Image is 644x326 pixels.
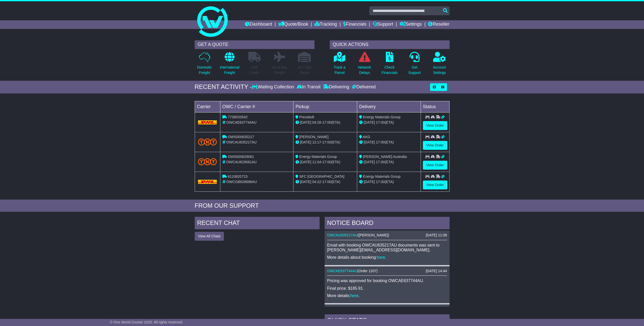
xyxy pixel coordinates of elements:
[299,115,314,119] span: Pressbolt
[299,135,328,139] span: [PERSON_NAME]
[373,20,393,29] a: Support
[195,232,224,241] button: View All Chats
[400,20,422,29] a: Settings
[433,65,446,75] p: Account Settings
[298,65,311,75] p: Air / Sea Depot
[228,135,254,139] span: OWS000635217
[327,269,447,273] div: ( )
[295,120,355,125] div: - (ETA)
[195,101,220,112] td: Carrier
[358,52,371,78] a: NetworkDelays
[408,65,421,75] p: Get Support
[195,217,320,231] div: RECENT CHAT
[322,160,331,164] span: 17:00
[423,181,447,189] a: View Order
[433,52,446,78] a: AccountSettings
[363,135,370,139] span: AKG
[278,20,308,29] a: Quote/Book
[327,293,447,298] p: More details: .
[295,84,322,90] div: In Transit
[421,101,449,112] td: Status
[220,101,293,112] td: OWC / Carrier #
[330,40,450,49] div: QUICK ACTIONS
[428,20,449,29] a: Reseller
[198,138,217,145] img: TNT_Domestic.png
[248,65,261,75] p: Full Loads
[300,180,311,184] span: [DATE]
[382,65,398,75] p: Check Financials
[322,120,331,124] span: 17:00
[364,120,375,124] span: [DATE]
[312,120,321,124] span: 04:28
[228,115,247,119] span: 7738033542
[226,140,257,144] span: OWCAU635217AU
[295,159,355,165] div: - (ETA)
[364,140,375,144] span: [DATE]
[376,160,385,164] span: 17:00
[226,160,257,164] span: OWCAU629061AU
[359,120,419,125] div: (ETA)
[300,120,311,124] span: [DATE]
[359,140,419,145] div: (ETA)
[322,84,351,90] div: Delivering
[327,243,447,252] p: Email with booking OWCAU635217AU documents was sent to [PERSON_NAME][EMAIL_ADDRESS][DOMAIN_NAME].
[364,160,375,164] span: [DATE]
[322,140,331,144] span: 17:00
[343,20,366,29] a: Financials
[198,180,217,184] img: DHL.png
[327,286,447,291] p: Final price: $185.91.
[334,65,345,75] p: Track a Parcel
[195,202,450,209] div: FROM OUR SUPPORT
[226,180,257,184] span: OWCGB628696AU
[327,255,447,260] p: More details about booking: .
[327,269,357,273] a: OWCAE637744AU
[327,233,358,237] a: OWCAU635217AU
[364,180,375,184] span: [DATE]
[376,140,385,144] span: 17:00
[228,155,254,159] span: OWS000629061
[381,52,398,78] a: CheckFinancials
[426,269,447,273] div: [DATE] 14:44
[315,20,337,29] a: Tracking
[358,269,376,273] span: Order 1207
[197,52,212,78] a: DomesticFreight
[312,180,321,184] span: 04:22
[220,65,239,75] p: International Freight
[408,52,421,78] a: GetSupport
[295,140,355,145] div: - (ETA)
[312,140,321,144] span: 12:17
[245,20,272,29] a: Dashboard
[295,179,355,185] div: - (ETA)
[376,120,385,124] span: 17:00
[312,160,321,164] span: 11:04
[325,217,450,231] div: NOTICE BOARD
[376,180,385,184] span: 17:00
[363,155,407,159] span: [PERSON_NAME] Australia
[357,101,421,112] td: Delivery
[358,65,371,75] p: Network Delays
[195,83,252,91] div: RECENT ACTIVITY -
[423,161,447,170] a: View Order
[252,84,295,90] div: Waiting Collection
[423,121,447,130] a: View Order
[359,179,419,185] div: (ETA)
[300,160,311,164] span: [DATE]
[377,255,385,259] a: here
[195,40,315,49] div: GET A QUOTE
[426,233,447,237] div: [DATE] 11:08
[299,155,337,159] span: Energy Materials Group
[363,115,401,119] span: Energy Materials Group
[322,180,331,184] span: 17:00
[359,159,419,165] div: (ETA)
[327,233,447,237] div: ( )
[226,120,256,124] span: OWCAE637744AU
[300,140,311,144] span: [DATE]
[359,233,388,237] span: [PERSON_NAME]
[423,141,447,150] a: View Order
[198,158,217,165] img: TNT_Domestic.png
[110,320,183,324] span: © One World Courier 2025. All rights reserved.
[272,65,287,75] p: Air & Sea Freight
[327,278,447,283] p: Pricing was approved for booking OWCAE637744AU.
[363,174,401,178] span: Energy Materials Group
[334,52,346,78] a: Track aParcel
